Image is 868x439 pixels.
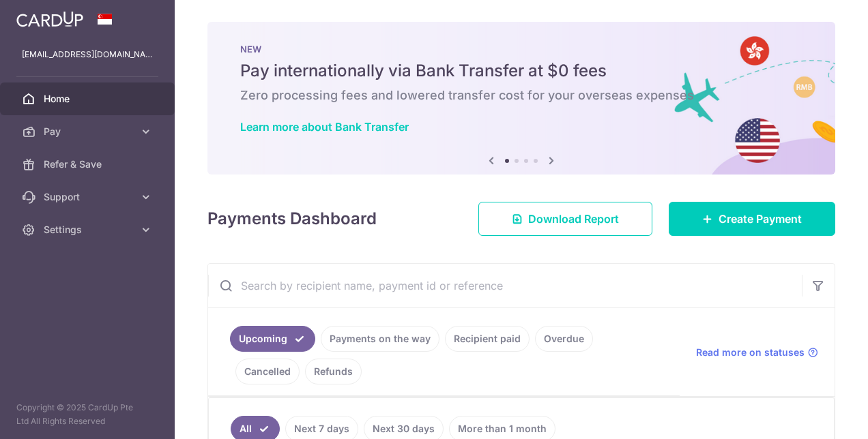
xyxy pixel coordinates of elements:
[240,44,802,55] p: NEW
[235,359,300,384] a: Cancelled
[230,326,315,352] a: Upcoming
[16,11,83,27] img: CardUp
[208,264,802,307] input: Search by recipient name, payment id or reference
[240,120,409,134] a: Learn more about Bank Transfer
[696,346,805,359] span: Read more on statuses
[478,202,652,236] a: Download Report
[44,157,134,171] span: Refer & Save
[44,125,134,138] span: Pay
[719,211,802,227] span: Create Payment
[321,326,439,352] a: Payments on the way
[207,22,835,175] img: Bank transfer banner
[305,359,362,384] a: Refunds
[240,87,802,104] h6: Zero processing fees and lowered transfer cost for your overseas expenses
[528,211,619,227] span: Download Report
[240,60,802,82] h5: Pay internationally via Bank Transfer at $0 fees
[44,223,134,237] span: Settings
[535,326,593,352] a: Overdue
[44,92,134,106] span: Home
[696,346,818,359] a: Read more on statuses
[669,202,835,236] a: Create Payment
[207,207,377,231] h4: Payments Dashboard
[44,190,134,204] span: Support
[22,48,153,61] p: [EMAIL_ADDRESS][DOMAIN_NAME]
[445,326,530,352] a: Recipient paid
